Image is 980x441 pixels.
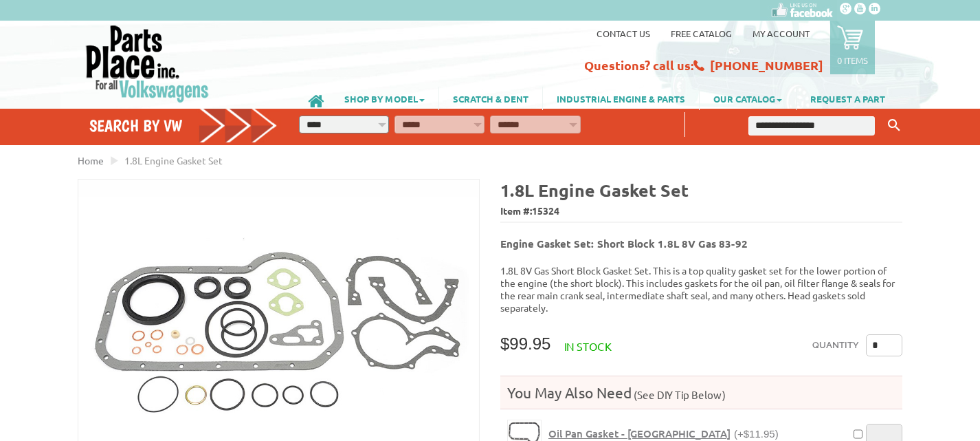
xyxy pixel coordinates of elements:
p: 0 items [837,54,868,66]
span: 15324 [532,204,559,217]
span: 1.8L Engine Gasket Set [124,154,223,166]
b: Engine Gasket Set: Short Block 1.8L 8V Gas 83-92 [500,237,748,250]
a: SHOP BY MODEL [331,87,438,110]
span: (+$11.95) [734,428,779,440]
button: Keyword Search [884,114,904,137]
img: Parts Place Inc! [85,24,210,103]
a: Oil Pan Gasket - [GEOGRAPHIC_DATA](+$11.95) [548,427,779,440]
a: OUR CATALOG [700,87,796,110]
span: Oil Pan Gasket - [GEOGRAPHIC_DATA] [548,427,731,440]
a: Contact us [597,28,650,39]
span: $99.95 [500,334,550,353]
p: 1.8L 8V Gas Short Block Gasket Set. This is a top quality gasket set for the lower portion of the... [500,264,902,314]
a: Free Catalog [671,28,732,39]
span: (See DIY Tip Below) [632,388,726,401]
h4: You May Also Need [500,383,902,402]
span: In stock [564,339,612,353]
a: INDUSTRIAL ENGINE & PARTS [543,87,699,110]
a: REQUEST A PART [797,87,899,110]
label: Quantity [812,334,859,356]
span: Item #: [500,202,902,222]
a: Home [78,154,104,166]
h4: Search by VW [89,116,278,136]
a: SCRATCH & DENT [439,87,542,110]
b: 1.8L Engine Gasket Set [500,179,689,201]
a: My Account [753,28,810,39]
a: 0 items [830,21,875,74]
